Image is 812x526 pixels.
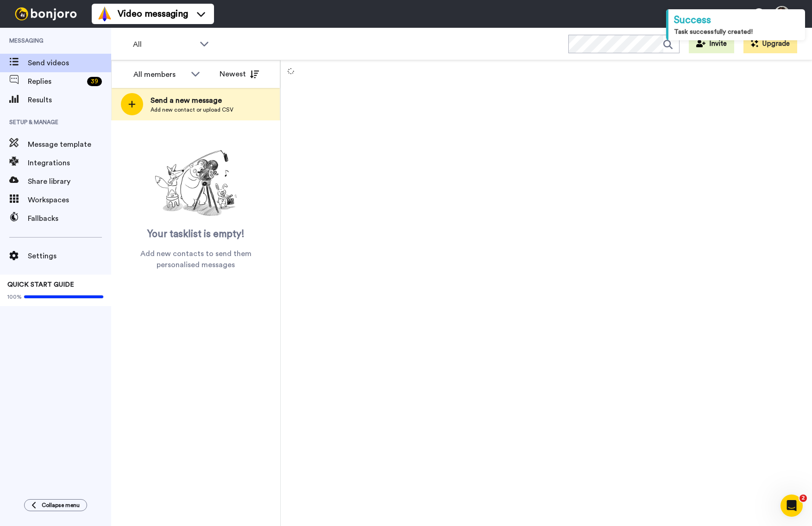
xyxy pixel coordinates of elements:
span: Settings [28,250,111,262]
span: Your tasklist is empty! [147,227,245,241]
span: All [133,39,195,50]
span: Add new contact or upload CSV [151,106,233,113]
button: Newest [213,65,266,83]
div: 39 [87,77,102,86]
button: Collapse menu [24,499,87,511]
span: Video messaging [118,7,188,20]
span: Collapse menu [42,501,80,509]
span: Send videos [28,57,111,69]
div: Success [674,13,799,27]
span: 100% [7,293,22,301]
span: Replies [28,76,83,87]
img: bj-logo-header-white.svg [11,7,81,20]
button: Invite [689,35,734,53]
span: Add new contacts to send them personalised messages [125,248,266,270]
span: Workspaces [28,194,111,206]
span: 2 [799,495,807,502]
button: Upgrade [743,35,797,53]
div: All members [133,69,186,80]
span: QUICK START GUIDE [7,282,74,288]
span: Message template [28,139,111,150]
span: Share library [28,176,111,187]
iframe: Intercom live chat [781,495,803,517]
span: Fallbacks [28,213,111,224]
div: Task successfully created! [674,27,799,37]
img: vm-color.svg [97,6,112,21]
span: Send a new message [151,95,233,106]
img: ready-set-action.png [150,146,242,220]
span: Results [28,94,111,106]
span: Integrations [28,157,111,169]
